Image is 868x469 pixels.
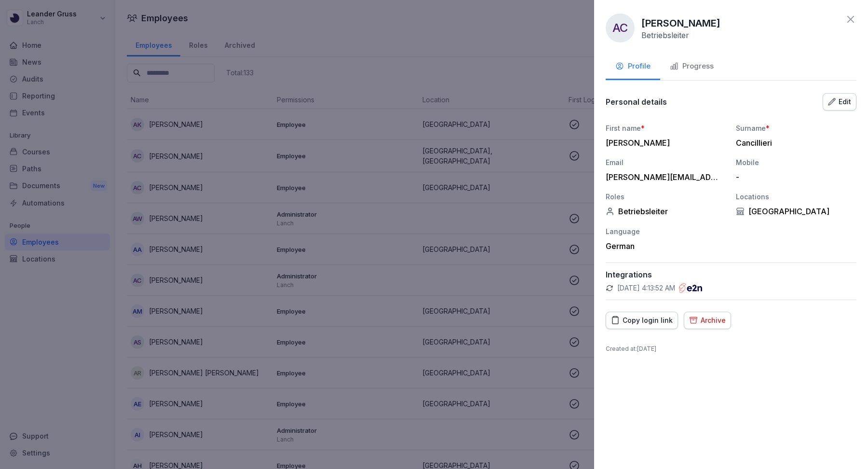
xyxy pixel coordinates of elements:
div: - [736,172,852,182]
div: Profile [615,61,651,72]
div: [PERSON_NAME][EMAIL_ADDRESS][DOMAIN_NAME] [606,172,721,182]
button: Archive [684,312,731,329]
button: Progress [660,54,723,80]
div: [GEOGRAPHIC_DATA] [736,207,856,216]
div: First name [606,123,726,133]
div: Locations [736,192,856,202]
p: [PERSON_NAME] [641,16,720,30]
div: Language [606,226,726,236]
p: [DATE] 4:13:52 AM [617,283,675,293]
div: Copy login link [611,315,673,326]
button: Edit [823,93,856,110]
div: Surname [736,123,856,133]
p: Betriebsleiter [641,30,689,40]
p: Integrations [606,270,856,279]
button: Copy login link [606,312,678,329]
button: Profile [606,54,660,80]
div: Archive [689,315,726,326]
img: e2n.png [679,283,702,293]
div: Email [606,157,726,167]
div: [PERSON_NAME] [606,138,721,148]
p: Created at : [DATE] [606,345,856,353]
div: Edit [828,97,851,107]
div: AC [606,14,635,42]
div: Mobile [736,157,856,167]
div: Roles [606,192,726,202]
div: Progress [670,61,714,72]
div: Betriebsleiter [606,207,726,216]
div: Cancillieri [736,138,852,148]
p: Personal details [606,97,667,107]
div: German [606,241,726,251]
